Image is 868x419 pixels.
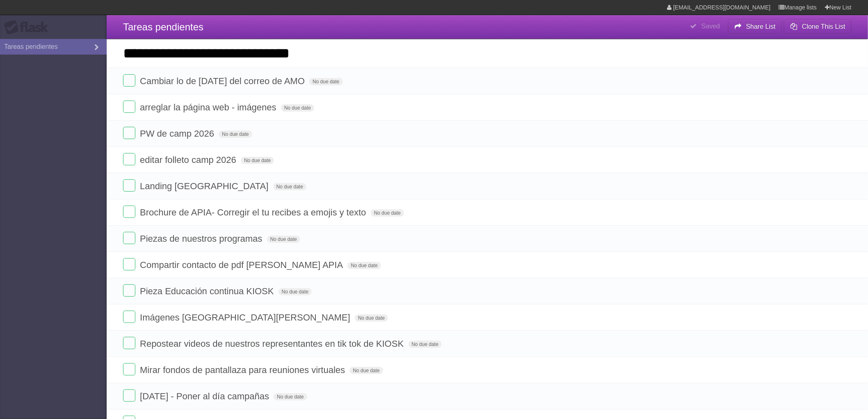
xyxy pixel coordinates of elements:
[267,236,300,243] span: No due date
[347,262,381,269] span: No due date
[140,234,264,244] span: Piezas de nuestros programas
[371,209,404,217] span: No due date
[140,155,238,165] span: editar folleto camp 2026
[123,284,135,297] label: Done
[355,314,388,322] span: No due date
[123,127,135,139] label: Done
[274,393,307,401] span: No due date
[123,179,135,192] label: Done
[701,23,720,30] b: Saved
[279,288,312,295] span: No due date
[123,101,135,113] label: Done
[123,389,135,402] label: Done
[140,207,368,218] span: Brochure de APIA- Corregir el tu recibes a emojis y texto
[281,104,314,112] span: No due date
[140,102,279,112] span: arreglar la página web - imágenes
[349,367,383,374] span: No due date
[123,206,135,218] label: Done
[123,232,135,244] label: Done
[140,391,271,401] span: [DATE] - Poner al día campañas
[140,286,276,296] span: Pieza Educación continua KIOSK
[728,19,782,34] button: Share List
[802,23,845,30] b: Clone This List
[140,128,216,139] span: PW de camp 2026
[140,312,352,323] span: Imágenes [GEOGRAPHIC_DATA][PERSON_NAME]
[123,21,203,32] span: Tareas pendientes
[123,74,135,87] label: Done
[140,365,347,375] span: Mirar fondos de pantallaza para reuniones virtuales
[4,20,53,35] div: Flask
[140,260,345,270] span: Compartir contacto de pdf [PERSON_NAME] APIA
[140,76,307,86] span: Cambiar lo de [DATE] del correo de AMO
[241,157,274,164] span: No due date
[784,19,852,34] button: Clone This List
[219,131,252,138] span: No due date
[123,153,135,165] label: Done
[123,337,135,349] label: Done
[309,78,343,85] span: No due date
[123,363,135,375] label: Done
[409,341,442,348] span: No due date
[140,181,270,191] span: Landing [GEOGRAPHIC_DATA]
[123,311,135,323] label: Done
[123,258,135,270] label: Done
[273,183,306,190] span: No due date
[140,339,406,349] span: Repostear videos de nuestros representantes en tik tok de KIOSK
[746,23,776,30] b: Share List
